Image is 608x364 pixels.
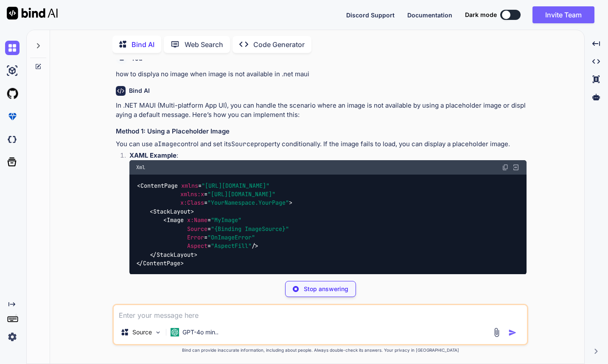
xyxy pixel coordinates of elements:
[346,11,395,19] button: Discord Support
[304,285,348,293] p: Stop answering
[116,101,527,120] p: In .NET MAUI (Multi-platform App UI), you can handle the scenario where an image is not available...
[187,233,204,241] span: Error
[7,7,58,19] img: Bind AI
[211,217,241,224] span: "MyImage"
[492,328,502,337] img: attachment
[136,164,145,171] span: Xml
[207,233,255,241] span: "OnImageError"
[185,39,223,50] p: Web Search
[150,208,194,215] span: < >
[346,11,395,19] span: Discord Support
[253,39,305,50] p: Code Generator
[407,11,452,19] span: Documentation
[150,251,197,258] span: </ >
[231,140,254,148] code: Source
[5,109,20,124] img: premium
[158,140,177,148] code: Image
[140,182,178,189] span: ContentPage
[207,199,289,207] span: "YourNamespace.YourPage"
[116,139,527,149] p: You can use a control and set its property conditionally. If the image fails to load, you can dis...
[154,329,162,336] img: Pick Models
[116,69,527,79] p: how to displya no image when image is not available in .net maui
[5,86,20,101] img: githubLight
[129,86,150,95] h6: Bind AI
[532,6,594,23] button: Invite Team
[112,347,528,353] p: Bind can provide inaccurate information, including about people. Always double-check its answers....
[187,217,207,224] span: x:Name
[132,328,152,336] p: Source
[211,242,252,250] span: "AspectFill"
[167,217,184,224] span: Image
[180,199,204,207] span: x:Class
[182,328,219,336] p: GPT-4o min..
[508,328,517,337] img: icon
[407,11,452,19] button: Documentation
[136,217,292,250] span: < = = = = />
[129,151,527,161] p: :
[502,164,509,171] img: copy
[136,182,292,207] span: < = = = >
[5,330,20,344] img: settings
[116,127,527,136] h3: Method 1: Using a Placeholder Image
[181,182,198,189] span: xmlns
[5,64,20,78] img: ai-studio
[143,260,180,267] span: ContentPage
[180,190,204,198] span: xmlns:x
[136,260,184,267] span: </ >
[187,242,207,250] span: Aspect
[465,11,497,19] span: Dark mode
[132,39,154,50] p: Bind AI
[512,164,520,171] img: Open in Browser
[187,225,207,233] span: Source
[153,208,191,215] span: StackLayout
[129,151,177,159] strong: XAML Example
[5,41,20,55] img: chat
[202,182,269,189] span: "[URL][DOMAIN_NAME]"
[5,132,20,147] img: darkCloudIdeIcon
[207,190,275,198] span: "[URL][DOMAIN_NAME]"
[171,328,179,336] img: GPT-4o mini
[157,251,194,258] span: StackLayout
[211,225,289,233] span: "{Binding ImageSource}"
